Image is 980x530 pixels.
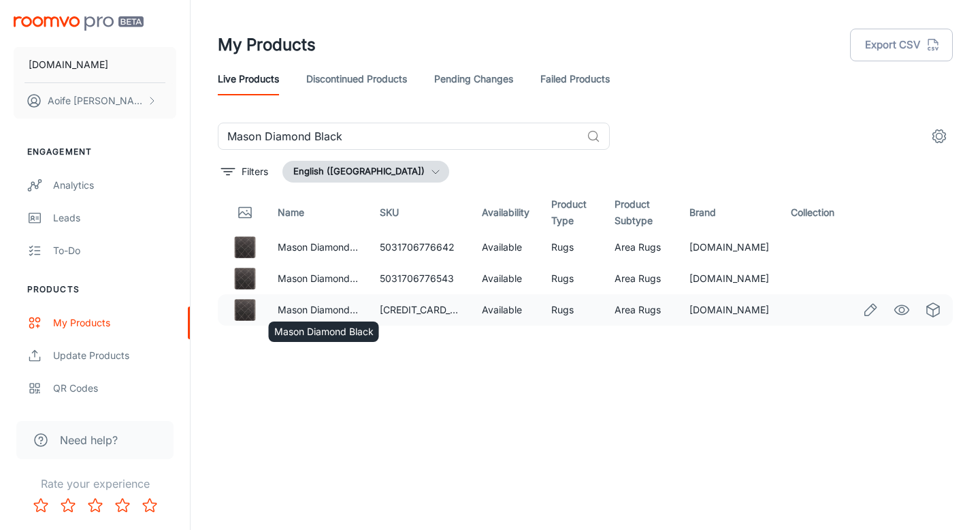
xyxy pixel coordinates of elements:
[604,263,679,294] td: Area Rugs
[369,232,471,263] td: 5031706776642
[54,492,82,519] button: Rate 2 star
[540,63,610,95] a: Failed Products
[27,492,54,519] button: Rate 1 star
[14,47,176,82] button: [DOMAIN_NAME]
[434,63,513,95] a: Pending Changes
[274,324,374,339] p: Mason Diamond Black
[136,492,163,519] button: Rate 5 star
[218,33,316,57] h1: My Products
[471,232,540,263] td: Available
[540,232,604,263] td: Rugs
[679,193,780,232] th: Brand
[369,193,471,232] th: SKU
[540,263,604,294] td: Rugs
[109,492,136,519] button: Rate 4 star
[278,304,377,315] a: Mason Diamond Black
[282,161,449,183] button: English ([GEOGRAPHIC_DATA])
[29,57,108,72] p: [DOMAIN_NAME]
[471,193,540,232] th: Availability
[306,63,407,95] a: Discontinued Products
[53,243,176,258] div: To-do
[82,492,109,519] button: Rate 3 star
[471,294,540,326] td: Available
[53,348,176,363] div: Update Products
[604,193,679,232] th: Product Subtype
[540,294,604,326] td: Rugs
[278,241,377,253] a: Mason Diamond Black
[14,83,176,119] button: Aoife [PERSON_NAME]
[471,263,540,294] td: Available
[890,298,913,322] a: See in Visualizer
[218,161,272,183] button: filter
[679,263,780,294] td: [DOMAIN_NAME]
[604,232,679,263] td: Area Rugs
[60,432,118,448] span: Need help?
[14,16,144,31] img: Roomvo PRO Beta
[921,298,945,322] a: See in Virtual Samples
[859,298,882,322] a: Edit
[218,123,581,150] input: Search
[53,315,176,330] div: My Products
[267,193,369,232] th: Name
[48,93,144,108] p: Aoife [PERSON_NAME]
[369,263,471,294] td: 5031706776543
[53,381,176,396] div: QR Codes
[780,193,851,232] th: Collection
[679,294,780,326] td: [DOMAIN_NAME]
[679,232,780,263] td: [DOMAIN_NAME]
[53,178,176,193] div: Analytics
[53,211,176,225] div: Leads
[278,272,377,284] a: Mason Diamond Black
[218,63,279,95] a: Live Products
[242,164,268,179] p: Filters
[369,294,471,326] td: [CREDIT_CARD_NUMBER]
[604,294,679,326] td: Area Rugs
[237,204,253,221] svg: Thumbnail
[926,123,953,150] button: settings
[540,193,604,232] th: Product Type
[11,476,179,492] p: Rate your experience
[850,29,953,61] button: Export CSV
